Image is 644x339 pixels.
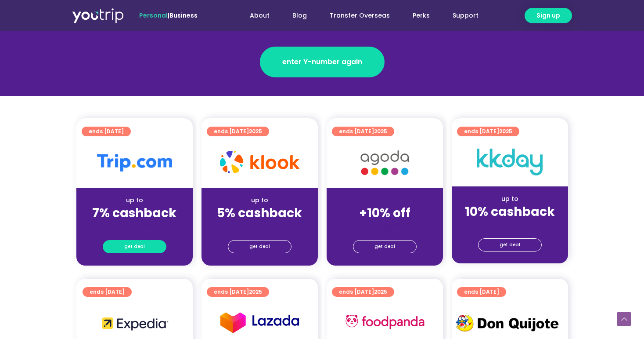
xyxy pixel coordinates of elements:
a: Business [169,11,198,20]
span: 2025 [499,128,512,135]
a: get deal [228,240,291,253]
strong: +10% off [359,204,410,222]
div: up to [459,194,561,204]
a: get deal [353,240,417,253]
div: (for stays only) [209,221,311,230]
div: up to [209,196,311,205]
span: Sign up [536,11,560,20]
span: get deal [374,241,395,253]
a: ends [DATE]2025 [207,127,269,136]
a: ends [DATE]2025 [332,127,394,136]
div: (for stays only) [83,221,186,230]
strong: 5% cashback [217,204,302,222]
a: get deal [103,240,166,253]
span: ends [DATE] [214,287,262,297]
a: Blog [281,7,318,24]
span: Personal [139,11,168,20]
a: enter Y-number again [260,47,385,77]
a: Support [441,7,490,24]
span: ends [DATE] [89,127,124,136]
div: (for stays only) [459,220,561,229]
a: get deal [478,238,542,252]
a: Perks [401,7,441,24]
span: up to [377,196,393,204]
span: ends [DATE] [339,127,387,136]
div: (for stays only) [334,221,436,230]
a: ends [DATE] [457,287,506,297]
a: Transfer Overseas [318,7,401,24]
a: ends [DATE] [82,127,131,136]
span: 2025 [249,128,262,135]
nav: Menu [221,7,490,24]
span: enter Y-number again [282,57,362,67]
span: 2025 [374,288,387,295]
span: 2025 [374,128,387,135]
span: ends [DATE] [90,287,125,297]
span: get deal [249,241,270,253]
span: get deal [124,241,145,253]
a: ends [DATE]2025 [207,287,269,297]
span: | [139,11,198,20]
strong: 7% cashback [92,204,176,222]
a: ends [DATE] [83,287,132,297]
strong: 10% cashback [465,203,555,220]
a: Sign up [525,8,572,23]
div: up to [83,196,186,205]
a: ends [DATE]2025 [457,127,519,136]
span: ends [DATE] [214,127,262,136]
span: ends [DATE] [464,127,512,136]
span: ends [DATE] [339,287,387,297]
span: 2025 [249,288,262,295]
a: About [238,7,281,24]
span: get deal [500,239,520,251]
a: ends [DATE]2025 [332,287,394,297]
span: ends [DATE] [464,287,499,297]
